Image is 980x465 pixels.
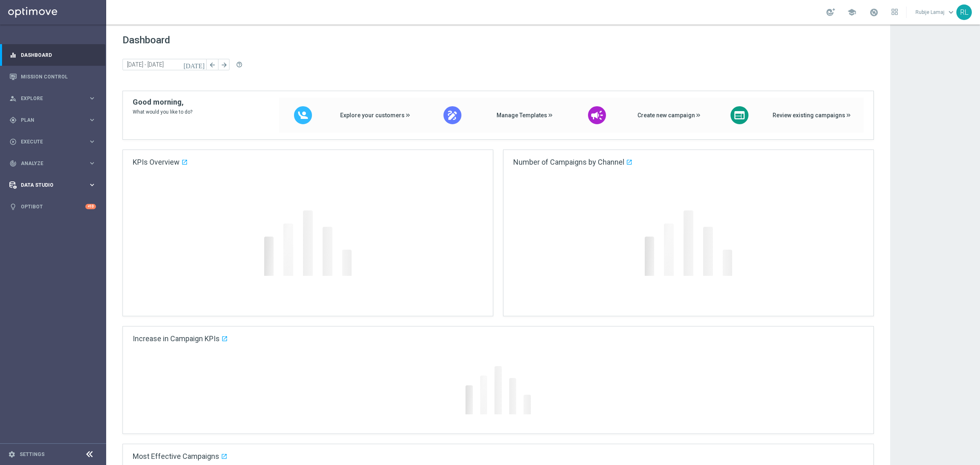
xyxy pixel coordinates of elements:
div: Plan [9,116,88,124]
div: Data Studio [9,181,88,189]
a: Dashboard [21,44,96,66]
i: keyboard_arrow_right [88,94,96,102]
button: lightbulb Optibot +10 [9,203,96,210]
a: Optibot [21,196,85,217]
button: Data Studio keyboard_arrow_right [9,182,96,188]
button: gps_fixed Plan keyboard_arrow_right [9,117,96,123]
a: Settings [20,452,45,457]
i: settings [8,451,16,458]
span: Execute [21,139,88,144]
i: equalizer [9,51,17,59]
div: RL [956,4,972,20]
button: equalizer Dashboard [9,52,96,58]
button: play_circle_outline Execute keyboard_arrow_right [9,139,96,145]
span: Explore [21,96,88,101]
a: Mission Control [21,66,96,87]
div: Execute [9,138,88,145]
span: Data Studio [21,183,88,188]
span: school [847,8,856,17]
button: person_search Explore keyboard_arrow_right [9,95,96,102]
i: track_changes [9,160,17,167]
i: play_circle_outline [9,138,17,145]
span: Analyze [21,161,88,166]
i: keyboard_arrow_right [88,181,96,189]
div: Dashboard [9,44,96,66]
div: Optibot [9,196,96,217]
i: lightbulb [9,203,17,210]
i: keyboard_arrow_right [88,116,96,124]
i: person_search [9,95,17,102]
a: Rubije Lamajkeyboard_arrow_down [915,6,956,18]
button: Mission Control [9,74,96,80]
i: gps_fixed [9,116,17,124]
i: keyboard_arrow_right [88,138,96,145]
div: +10 [85,204,96,209]
div: Mission Control [9,66,96,87]
button: track_changes Analyze keyboard_arrow_right [9,160,96,167]
div: Explore [9,95,88,102]
i: keyboard_arrow_right [88,159,96,167]
span: Plan [21,118,88,123]
div: Analyze [9,160,88,167]
span: keyboard_arrow_down [947,8,955,17]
